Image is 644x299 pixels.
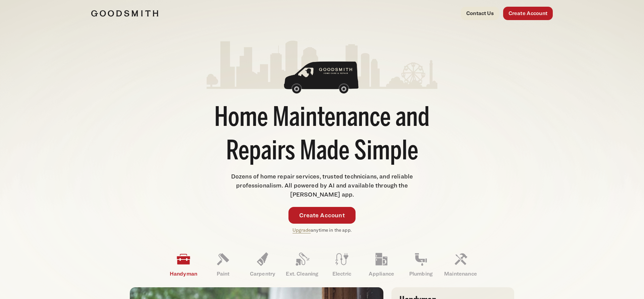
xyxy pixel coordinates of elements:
[203,247,243,282] a: Paint
[243,270,282,278] p: Carpentry
[322,270,362,278] p: Electric
[164,247,203,282] a: Handyman
[441,247,480,282] a: Maintenance
[207,102,437,169] h1: Home Maintenance and Repairs Made Simple
[292,226,352,234] p: anytime in the app.
[231,173,413,198] span: Dozens of home repair services, trusted technicians, and reliable professionalism. All powered by...
[243,247,282,282] a: Carpentry
[461,7,499,20] a: Contact Us
[322,247,362,282] a: Electric
[164,270,203,278] p: Handyman
[203,270,243,278] p: Paint
[292,227,311,233] a: Upgrade
[282,270,322,278] p: Ext. Cleaning
[288,207,356,224] a: Create Account
[401,247,441,282] a: Plumbing
[91,10,158,17] img: Goodsmith
[362,270,401,278] p: Appliance
[401,270,441,278] p: Plumbing
[503,7,553,20] a: Create Account
[441,270,480,278] p: Maintenance
[282,247,322,282] a: Ext. Cleaning
[362,247,401,282] a: Appliance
